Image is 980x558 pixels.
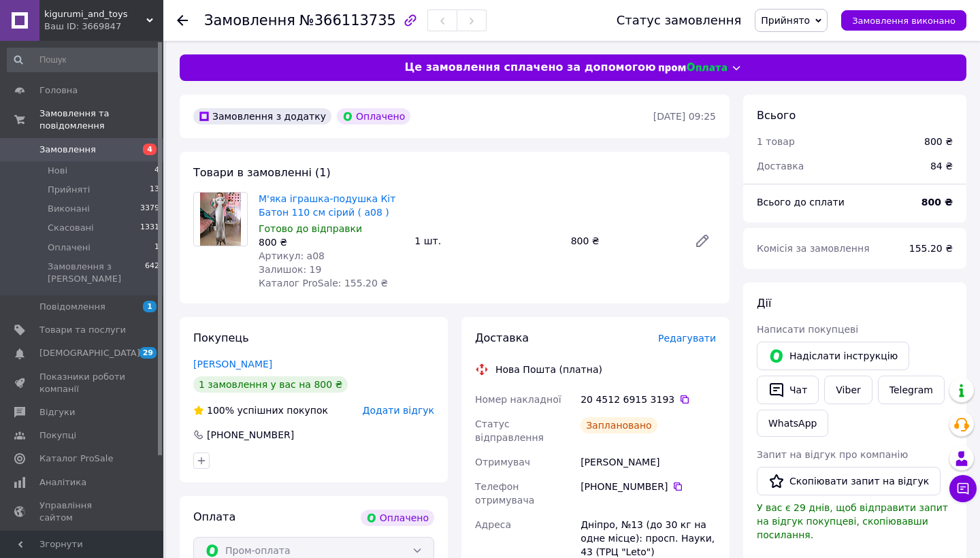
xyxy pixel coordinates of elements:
span: Замовлення з [PERSON_NAME] [48,261,145,285]
span: 4 [154,165,159,177]
span: 3379 [140,203,159,215]
span: 13 [150,184,159,196]
span: [DEMOGRAPHIC_DATA] [39,347,140,359]
div: 20 4512 6915 3193 [581,393,716,406]
span: Відгуки [39,406,75,419]
span: Каталог ProSale [39,453,113,465]
span: У вас є 29 днів, щоб відправити запит на відгук покупцеві, скопіювавши посилання. [757,502,948,540]
span: 155.20 ₴ [909,243,953,254]
div: Оплачено [337,108,410,125]
div: 800 ₴ [566,231,683,250]
span: Номер накладної [475,394,561,405]
span: №366113735 [299,12,396,29]
div: [PHONE_NUMBER] [581,480,716,493]
span: Написати покупцеві [757,324,858,335]
b: 800 ₴ [921,197,953,208]
span: Повідомлення [39,301,105,313]
div: 800 ₴ [924,135,953,148]
div: Замовлення з додатку [193,108,331,125]
span: Залишок: 19 [259,264,321,275]
input: Пошук [7,48,161,72]
div: Заплановано [581,417,657,433]
div: [PERSON_NAME] [578,450,719,474]
div: 800 ₴ [259,235,404,249]
div: 84 ₴ [922,151,961,181]
span: Оплата [193,510,235,523]
span: Аналітика [39,476,86,489]
span: Артикул: a08 [259,250,325,261]
span: Виконані [48,203,90,215]
span: Прийняті [48,184,90,196]
span: Замовлення та повідомлення [39,108,163,132]
span: Товари та послуги [39,324,126,336]
div: Повернутися назад [177,14,188,27]
span: kigurumi_and_toys [44,8,146,20]
div: Оплачено [361,510,434,526]
span: 1 [143,301,157,312]
a: Telegram [878,376,945,404]
span: Замовлення [204,12,295,29]
div: 1 шт. [409,231,565,250]
div: Статус замовлення [617,14,742,27]
div: Ваш ID: 3669847 [44,20,163,33]
span: Всього [757,109,796,122]
span: Скасовані [48,222,94,234]
span: Показники роботи компанії [39,371,126,395]
span: Всього до сплати [757,197,845,208]
span: 29 [140,347,157,359]
span: Запит на відгук про компанію [757,449,908,460]
span: Це замовлення сплачено за допомогою [404,60,655,76]
span: Прийнято [761,15,810,26]
span: Покупець [193,331,249,344]
span: Дії [757,297,771,310]
span: Замовлення [39,144,96,156]
span: Головна [39,84,78,97]
button: Замовлення виконано [841,10,966,31]
span: 1 товар [757,136,795,147]
span: Комісія за замовлення [757,243,870,254]
span: Замовлення виконано [852,16,955,26]
span: Телефон отримувача [475,481,534,506]
button: Чат з покупцем [949,475,977,502]
a: М'яка іграшка-подушка Кіт Батон 110 см сірий ( a08 ) [259,193,395,218]
span: Доставка [475,331,529,344]
span: Управління сайтом [39,499,126,524]
span: Покупці [39,429,76,442]
time: [DATE] 09:25 [653,111,716,122]
button: Чат [757,376,819,404]
a: WhatsApp [757,410,828,437]
span: Доставка [757,161,804,171]
span: 4 [143,144,157,155]
span: 642 [145,261,159,285]
span: Готово до відправки [259,223,362,234]
span: Додати відгук [363,405,434,416]
span: Каталог ProSale: 155.20 ₴ [259,278,388,289]
span: Отримувач [475,457,530,467]
span: Адреса [475,519,511,530]
a: Viber [824,376,872,404]
span: 100% [207,405,234,416]
span: Редагувати [658,333,716,344]
a: [PERSON_NAME] [193,359,272,370]
button: Скопіювати запит на відгук [757,467,941,495]
span: Статус відправлення [475,419,544,443]
div: 1 замовлення у вас на 800 ₴ [193,376,348,393]
a: Редагувати [689,227,716,255]
span: Товари в замовленні (1) [193,166,331,179]
span: 1 [154,242,159,254]
div: успішних покупок [193,404,328,417]
div: Нова Пошта (платна) [492,363,606,376]
div: [PHONE_NUMBER] [206,428,295,442]
span: 1331 [140,222,159,234]
span: Оплачені [48,242,91,254]
img: М'яка іграшка-подушка Кіт Батон 110 см сірий ( a08 ) [200,193,240,246]
button: Надіслати інструкцію [757,342,909,370]
span: Нові [48,165,67,177]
